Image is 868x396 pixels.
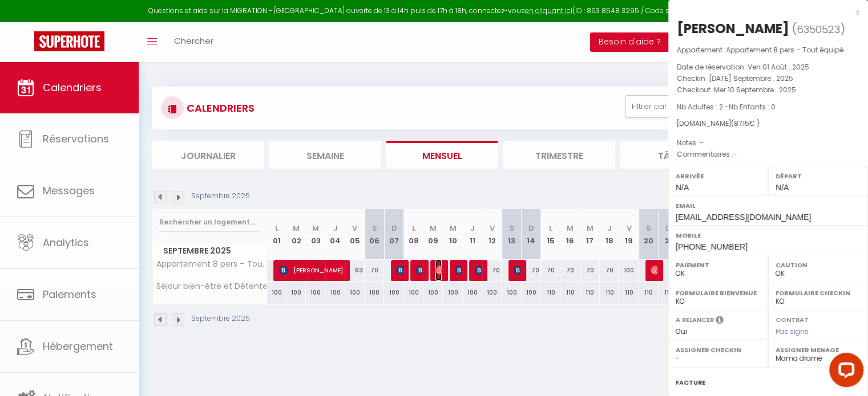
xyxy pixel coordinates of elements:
span: [EMAIL_ADDRESS][DOMAIN_NAME] [676,213,811,222]
label: Email [676,200,861,211]
span: - [733,149,737,159]
span: 87.15 [734,119,749,128]
span: Nb Enfants : 0 [729,102,776,112]
span: [DATE] Septembre . 2025 [709,74,793,83]
label: Caution [776,259,861,271]
label: Arrivée [676,170,761,182]
label: Formulaire Checkin [776,287,861,299]
span: [PHONE_NUMBER] [676,242,748,251]
label: Paiement [676,259,761,271]
p: Appartement : [677,44,859,56]
label: Assigner Menage [776,344,861,356]
span: Ven 01 Août . 2025 [748,62,809,72]
span: - [700,138,704,148]
i: Sélectionner OUI si vous souhaiter envoyer les séquences de messages post-checkout [716,315,724,328]
p: Checkin : [677,73,859,84]
div: x [668,6,859,19]
label: Facture [676,377,705,389]
label: Mobile [676,230,861,241]
p: Notes : [677,137,859,149]
label: Départ [776,170,861,182]
label: Assigner Checkin [676,344,761,356]
label: A relancer [676,315,714,325]
span: 6350523 [797,22,840,36]
label: Formulaire Bienvenue [676,287,761,299]
div: [PERSON_NAME] [677,19,789,38]
span: Nb Adultes : 2 - [677,102,776,112]
p: Commentaires : [677,149,859,160]
p: Date de réservation : [677,62,859,73]
label: Contrat [776,315,809,322]
span: ( € ) [731,119,760,128]
div: [DOMAIN_NAME] [677,119,859,129]
span: N/A [676,183,689,192]
span: Appartement 8 pers – Tout équipé [726,45,843,55]
span: ( ) [792,21,845,37]
iframe: LiveChat chat widget [820,348,868,396]
p: Checkout : [677,84,859,96]
span: Pas signé [776,326,809,336]
span: N/A [776,183,789,192]
span: Mer 10 Septembre . 2025 [714,85,796,95]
